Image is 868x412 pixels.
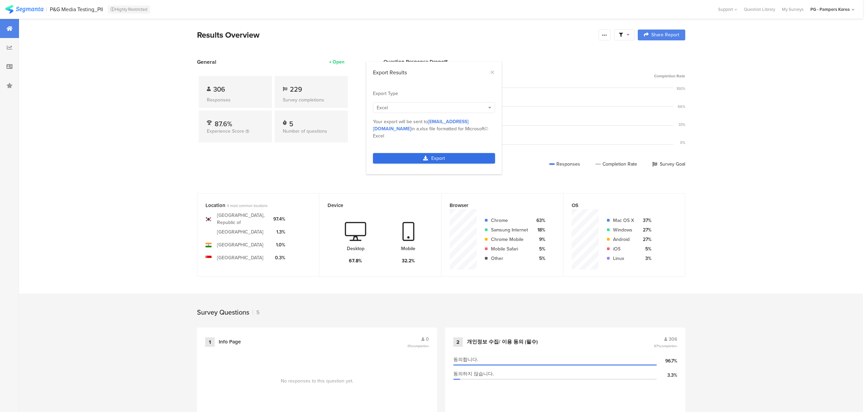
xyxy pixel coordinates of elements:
div: Your export will be sent to in a [373,118,495,139]
div: dialog [366,62,502,174]
div: Export Type [373,90,495,97]
span: [EMAIL_ADDRESS][DOMAIN_NAME] [373,118,469,132]
a: Export [373,153,495,164]
span: .xlsx file formatted for Microsoft© Excel [373,125,488,139]
button: Close [490,69,495,76]
span: Excel [377,104,388,111]
div: Export Results [373,69,495,76]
